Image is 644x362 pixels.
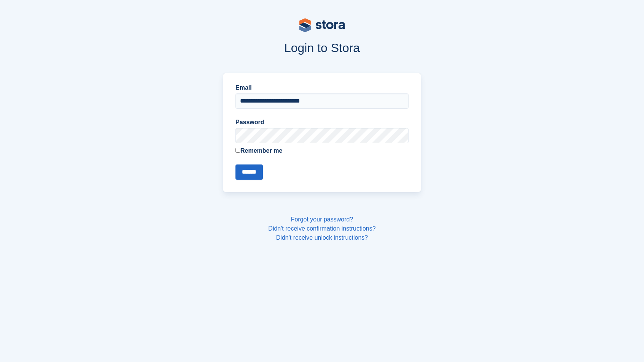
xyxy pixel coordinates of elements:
a: Forgot your password? [291,216,353,223]
label: Email [235,83,409,92]
img: stora-logo-53a41332b3708ae10de48c4981b4e9114cc0af31d8433b30ea865607fb682f29.svg [299,18,345,32]
a: Didn't receive confirmation instructions? [268,225,375,232]
a: Didn't receive unlock instructions? [276,234,368,241]
h1: Login to Stora [78,41,566,55]
label: Password [235,118,409,127]
input: Remember me [235,148,240,153]
label: Remember me [235,146,409,155]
